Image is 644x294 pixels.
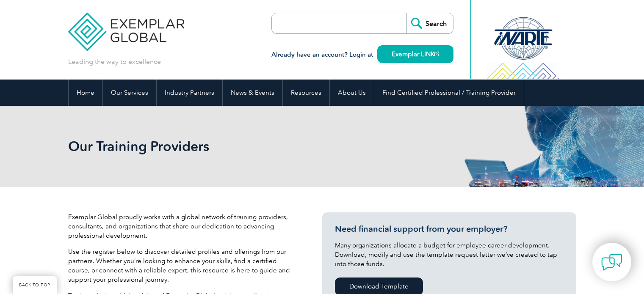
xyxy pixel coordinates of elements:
a: BACK TO TOP [13,276,57,294]
a: News & Events [223,80,282,106]
h2: Our Training Providers [68,140,424,153]
input: Search [406,13,453,33]
p: Leading the way to excellence [68,57,161,66]
p: Use the register below to discover detailed profiles and offerings from our partners. Whether you... [68,247,297,284]
h3: Need financial support from your employer? [335,224,564,234]
p: Exemplar Global proudly works with a global network of training providers, consultants, and organ... [68,212,297,240]
a: Resources [283,80,329,106]
p: Many organizations allocate a budget for employee career development. Download, modify and use th... [335,241,564,269]
a: Exemplar LINK [377,45,453,63]
a: Industry Partners [157,80,222,106]
img: contact-chat.png [601,252,622,273]
h3: Already have an account? Login at [271,49,453,60]
a: About Us [330,80,374,106]
img: open_square.png [434,52,439,56]
a: Home [69,80,102,106]
a: Our Services [103,80,156,106]
a: Find Certified Professional / Training Provider [374,80,524,106]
